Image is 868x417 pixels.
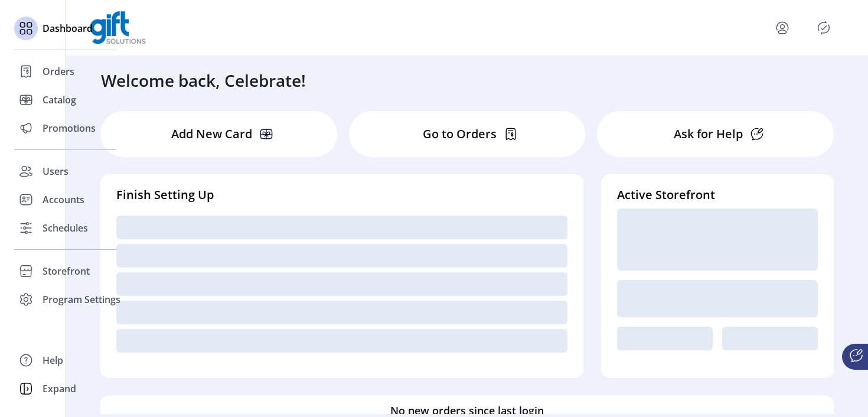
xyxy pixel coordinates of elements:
span: Expand [43,382,76,396]
span: Program Settings [43,292,120,307]
h3: Welcome back, Celebrate! [101,68,306,93]
button: Publisher Panel [814,18,833,37]
span: Schedules [43,221,88,235]
span: Dashboard [43,21,93,35]
span: Promotions [43,121,96,135]
h4: Active Storefront [617,186,818,204]
button: menu [773,18,792,37]
h4: Finish Setting Up [116,186,567,204]
span: Help [43,353,63,367]
span: Orders [43,64,74,79]
p: Go to Orders [423,125,497,143]
span: Catalog [43,93,76,107]
span: Storefront [43,264,90,278]
span: Users [43,164,68,178]
span: Accounts [43,193,84,207]
p: Add New Card [171,125,252,143]
p: Ask for Help [674,125,743,143]
img: logo [90,11,146,44]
